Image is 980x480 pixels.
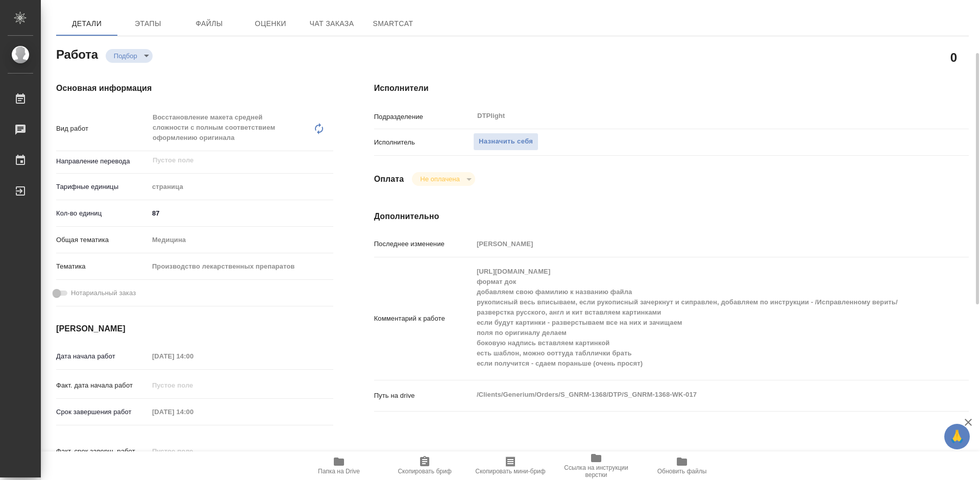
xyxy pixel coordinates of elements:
span: Ссылка на инструкции верстки [559,464,633,478]
button: Скопировать бриф [382,451,468,480]
input: ✎ Введи что-нибудь [149,206,333,221]
input: Пустое поле [149,444,238,459]
textarea: /Clients/Generium/Orders/S_GNRM-1368/DTP/S_GNRM-1368-WK-017 [473,386,919,403]
p: Дата начала работ [56,351,149,362]
p: Вид работ [56,124,149,134]
button: 🙏 [944,424,970,449]
div: Производство лекарственных препаратов [149,258,333,275]
span: Обновить файлы [657,468,707,475]
span: Назначить себя [479,136,533,148]
div: Медицина [149,231,333,249]
h2: Работа [56,44,98,63]
span: Папка на Drive [318,468,360,475]
div: Подбор [412,172,475,186]
span: Скопировать бриф [398,468,451,475]
h4: Исполнители [374,82,969,94]
span: Чат заказа [307,17,356,30]
textarea: [URL][DOMAIN_NAME] формат док добавляем свою фамилию к названию файла рукописный весь вписываем, ... [473,263,919,372]
span: Этапы [124,17,173,30]
span: Скопировать мини-бриф [475,468,545,475]
h4: Дополнительно [374,210,969,223]
p: Факт. дата начала работ [56,380,149,391]
p: Последнее изменение [374,239,473,249]
p: Исполнитель [374,137,473,148]
button: Назначить себя [473,133,538,151]
span: Детали [62,17,111,30]
span: SmartCat [369,17,418,30]
button: Ссылка на инструкции верстки [553,451,639,480]
p: Тарифные единицы [56,182,149,192]
p: Направление перевода [56,156,149,166]
p: Срок завершения работ [56,407,149,417]
h4: Основная информация [56,82,333,94]
h4: Оплата [374,173,404,185]
span: Нотариальный заказ [71,288,136,298]
input: Пустое поле [149,378,238,393]
p: Общая тематика [56,235,149,245]
p: Тематика [56,261,149,272]
input: Пустое поле [473,236,919,251]
button: Подбор [111,52,140,60]
span: Файлы [185,17,234,30]
span: Оценки [246,17,295,30]
button: Скопировать мини-бриф [468,451,553,480]
p: Комментарий к работе [374,314,473,324]
input: Пустое поле [149,349,238,364]
div: страница [149,178,333,196]
button: Не оплачена [417,175,462,183]
p: Кол-во единиц [56,208,149,219]
input: Пустое поле [152,154,309,166]
p: Путь на drive [374,391,473,401]
p: Подразделение [374,112,473,122]
button: Папка на Drive [296,451,382,480]
p: Факт. срок заверш. работ [56,446,149,457]
button: Обновить файлы [639,451,725,480]
div: Подбор [106,49,153,63]
h4: [PERSON_NAME] [56,323,333,335]
span: 🙏 [948,426,966,447]
h2: 0 [950,49,957,66]
input: Пустое поле [149,404,238,419]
